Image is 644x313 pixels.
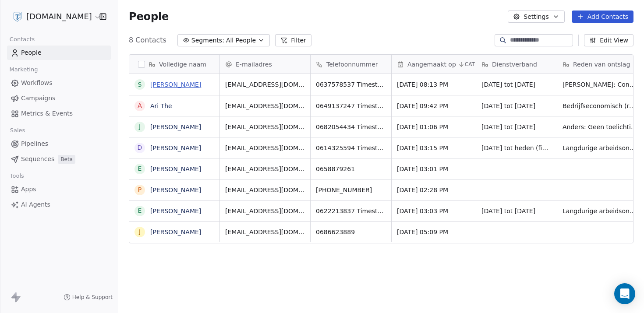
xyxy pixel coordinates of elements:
[129,74,220,309] div: grid
[7,46,111,60] a: People
[316,165,386,173] span: 0658879261
[225,207,305,215] span: [EMAIL_ADDRESS][DOMAIN_NAME]
[220,55,310,74] div: E-mailadres
[150,207,201,215] a: [PERSON_NAME]
[150,102,172,109] a: Ari The
[572,11,633,23] button: Add Contacts
[316,102,386,110] span: 0649137247 Timestamp [DATE] 21:42:39 Privacy consent Akkoord op [DATE] 21:42:23 Dienstverband Sta...
[326,60,378,69] span: Telefoonnummer
[508,11,564,23] button: Settings
[138,143,142,152] div: D
[311,55,391,74] div: Telefoonnummer
[316,144,386,152] span: 0614325594 Timestamp [DATE] 15:15:28 Privacy consent Akkoord op [DATE] 15:15:22 Dienstverband Sta...
[21,48,42,57] span: People
[21,109,73,118] span: Metrics & Events
[138,101,142,110] div: A
[72,294,113,301] span: Help & Support
[557,55,643,74] div: Reden van ontslag
[6,33,39,46] span: Contacts
[6,169,28,183] span: Tools
[138,206,142,215] div: E
[481,144,552,152] span: [DATE] tot heden (fictieve einddatum gebruikt voor berekening)
[397,144,471,152] span: [DATE] 03:15 PM
[139,227,141,236] div: J
[226,36,256,45] span: All People
[316,186,386,194] span: [PHONE_NUMBER]
[129,35,166,46] span: 8 Contacts
[150,81,201,88] a: [PERSON_NAME]
[7,137,111,151] a: Pipelines
[21,78,53,88] span: Workflows
[397,228,471,236] span: [DATE] 05:09 PM
[150,165,201,172] a: [PERSON_NAME]
[392,55,476,74] div: Aangemaakt opCAT
[275,34,311,46] button: Filter
[573,60,630,69] span: Reden van ontslag
[7,106,111,121] a: Metrics & Events
[11,9,93,24] button: [DOMAIN_NAME]
[7,182,111,197] a: Apps
[138,80,142,89] div: S
[316,207,386,215] span: 0622213837 Timestamp [DATE] 12:47:49 Privacy consent Akkoord op [DATE] 12:47:41 Dienstverband Sta...
[225,144,305,152] span: [EMAIL_ADDRESS][DOMAIN_NAME]
[465,61,475,68] span: CAT
[236,60,272,69] span: E-mailadres
[129,10,169,23] span: People
[316,228,386,236] span: 0686623889
[64,294,113,301] a: Help & Support
[397,123,471,131] span: [DATE] 01:06 PM
[7,76,111,90] a: Workflows
[481,123,552,131] span: [DATE] tot [DATE]
[150,144,201,151] a: [PERSON_NAME]
[397,102,471,110] span: [DATE] 09:42 PM
[225,102,305,110] span: [EMAIL_ADDRESS][DOMAIN_NAME]
[225,123,305,131] span: [EMAIL_ADDRESS][DOMAIN_NAME]
[397,207,471,215] span: [DATE] 03:03 PM
[563,102,638,110] span: Bedrijfseconomisch (reorganisatie)
[397,165,471,173] span: [DATE] 03:01 PM
[563,123,638,131] span: Anders: Geen toelichting
[150,123,201,130] a: [PERSON_NAME]
[397,80,471,89] span: [DATE] 08:13 PM
[7,152,111,166] a: SequencesBeta
[21,155,54,164] span: Sequences
[159,60,206,69] span: Volledige naam
[225,80,305,89] span: [EMAIL_ADDRESS][DOMAIN_NAME]
[138,164,142,173] div: E
[138,185,142,194] div: P
[614,283,635,304] div: Open Intercom Messenger
[12,11,23,22] img: Ontslagrechtjuristen-logo%20blauw-icon.png
[21,185,36,194] span: Apps
[563,144,638,152] span: Langdurige arbeidsongeschiktheid
[481,102,552,110] span: [DATE] tot [DATE]
[492,60,537,69] span: Dienstverband
[316,80,386,89] span: 0637578537 Timestamp [DATE] 20:13:03 Privacy consent Akkoord op [DATE] 20:13:00 Dienstverband Sta...
[7,91,111,106] a: Campaigns
[58,155,75,164] span: Beta
[150,186,201,193] a: [PERSON_NAME]
[476,55,557,74] div: Dienstverband
[150,229,201,236] a: [PERSON_NAME]
[407,60,456,69] span: Aangemaakt op
[21,139,48,148] span: Pipelines
[481,80,552,89] span: [DATE] tot [DATE]
[563,80,638,89] span: [PERSON_NAME]: Contract niet verlengt en daarom stap ik over naar een nieuwe baan Toelichting Con...
[191,36,224,45] span: Segments:
[481,207,552,215] span: [DATE] tot [DATE]
[26,11,92,22] span: [DOMAIN_NAME]
[584,34,633,46] button: Edit View
[6,63,42,76] span: Marketing
[225,186,305,194] span: [EMAIL_ADDRESS][DOMAIN_NAME]
[225,228,305,236] span: [EMAIL_ADDRESS][DOMAIN_NAME]
[225,165,305,173] span: [EMAIL_ADDRESS][DOMAIN_NAME]
[6,124,29,137] span: Sales
[21,200,50,209] span: AI Agents
[129,55,219,74] div: Volledige naam
[7,197,111,212] a: AI Agents
[139,122,141,131] div: J
[563,207,638,215] span: Langdurige arbeidsongeschiktheid
[397,186,471,194] span: [DATE] 02:28 PM
[21,94,55,103] span: Campaigns
[316,123,386,131] span: 0682054434 Timestamp [DATE] 13:06:31 Privacy consent Akkoord op [DATE] 13:06:11 Dienstverband Sta...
